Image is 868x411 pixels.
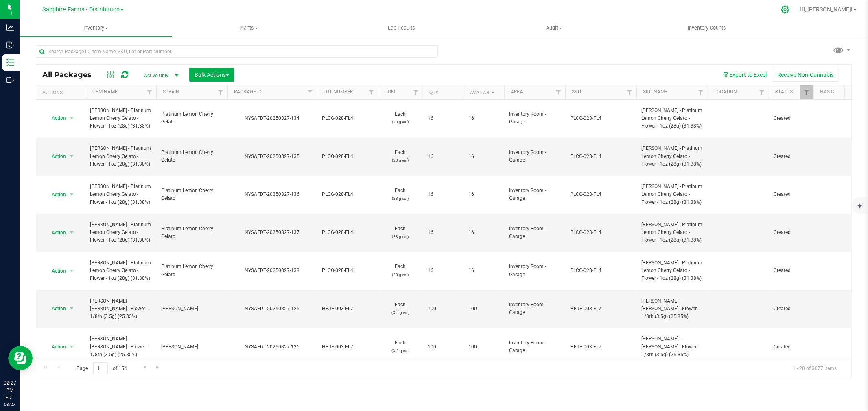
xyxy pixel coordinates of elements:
[67,265,77,277] span: select
[304,85,317,99] a: Filter
[509,110,560,126] span: Inventory Room - Garage
[226,267,318,275] div: NYSAFDT-20250827-138
[226,305,318,313] div: NYSAFDT-20250827-125
[774,305,809,313] span: Created
[570,190,632,198] span: PLCG-028-FL4
[6,41,14,49] inline-svg: Inbound
[322,190,373,198] span: PLCG-028-FL4
[44,151,66,162] span: Action
[161,187,223,202] span: Platinum Lemon Cherry Gelato
[322,305,373,313] span: HEJE-003-FL7
[90,183,151,206] span: [PERSON_NAME] - Platinum Lemon Cherry Gelato - Flower - 1oz (28g) (31.38%)
[234,89,262,95] a: Package ID
[813,85,854,100] th: Has COA
[800,6,853,13] span: Hi, [PERSON_NAME]!
[20,24,172,32] span: Inventory
[92,89,118,95] a: Item Name
[677,24,737,32] span: Inventory Counts
[67,341,77,353] span: select
[322,115,373,122] span: PLCG-028-FL4
[468,343,499,351] span: 100
[189,68,234,82] button: Bulk Actions
[641,183,703,206] span: [PERSON_NAME] - Platinum Lemon Cherry Gelato - Flower - 1oz (28g) (31.38%)
[6,24,14,32] inline-svg: Analytics
[90,107,151,130] span: [PERSON_NAME] - Platinum Lemon Cherry Gelato - Flower - 1oz (28g) (31.38%)
[570,343,632,351] span: HEJE-003-FL7
[226,229,318,236] div: NYSAFDT-20250827-137
[324,89,353,95] a: Lot Number
[509,339,560,355] span: Inventory Room - Garage
[226,115,318,122] div: NYSAFDT-20250827-134
[428,267,459,275] span: 16
[630,19,783,37] a: Inventory Counts
[163,89,179,95] a: Strain
[44,341,66,353] span: Action
[4,401,16,407] p: 08/27
[428,115,459,122] span: 16
[20,19,172,37] a: Inventory
[90,297,151,321] span: [PERSON_NAME] - [PERSON_NAME] - Flower - 1/8th (3.5g) (25.85%)
[774,343,809,351] span: Created
[694,85,708,99] a: Filter
[383,225,418,240] span: Each
[478,24,630,32] span: Audit
[570,305,632,313] span: HEJE-003-FL7
[365,85,378,99] a: Filter
[552,85,565,99] a: Filter
[6,76,14,84] inline-svg: Outbound
[44,112,66,124] span: Action
[4,379,16,401] p: 02:27 PM EDT
[509,225,560,240] span: Inventory Room - Garage
[195,71,229,78] span: Bulk Actions
[161,149,223,164] span: Platinum Lemon Cherry Gelato
[161,305,223,313] span: [PERSON_NAME]
[774,115,809,122] span: Created
[570,115,632,122] span: PLCG-028-FL4
[509,263,560,278] span: Inventory Room - Garage
[325,19,478,37] a: Lab Results
[468,305,499,313] span: 100
[468,115,499,122] span: 16
[383,309,418,316] p: (3.5 g ea.)
[8,346,33,370] iframe: Resource center
[780,5,791,14] div: Manage settings
[161,110,223,126] span: Platinum Lemon Cherry Gelato
[44,265,66,277] span: Action
[468,267,499,275] span: 16
[90,221,151,244] span: [PERSON_NAME] - Platinum Lemon Cherry Gelato - Flower - 1oz (28g) (31.38%)
[478,19,630,37] a: Audit
[70,362,134,375] span: Page of 154
[470,90,494,95] a: Available
[641,297,703,321] span: [PERSON_NAME] - [PERSON_NAME] - Flower - 1/8th (3.5g) (25.85%)
[383,301,418,316] span: Each
[409,85,423,99] a: Filter
[641,145,703,168] span: [PERSON_NAME] - Platinum Lemon Cherry Gelato - Flower - 1oz (28g) (31.38%)
[774,190,809,198] span: Created
[714,89,737,95] a: Location
[67,227,77,238] span: select
[643,89,667,95] a: SKU Name
[428,190,459,198] span: 16
[774,229,809,236] span: Created
[774,267,809,275] span: Created
[383,187,418,202] span: Each
[570,153,632,160] span: PLCG-028-FL4
[93,362,108,375] input: 1
[383,195,418,202] p: (28 g ea.)
[383,110,418,126] span: Each
[383,347,418,355] p: (3.5 g ea.)
[383,263,418,278] span: Each
[377,24,426,32] span: Lab Results
[173,24,324,32] span: Plants
[161,225,223,240] span: Platinum Lemon Cherry Gelato
[468,229,499,236] span: 16
[383,233,418,240] p: (28 g ea.)
[36,45,438,58] input: Search Package ID, Item Name, SKU, Lot or Part Number...
[468,153,499,160] span: 16
[6,58,14,67] inline-svg: Inventory
[641,107,703,130] span: [PERSON_NAME] - Platinum Lemon Cherry Gelato - Flower - 1oz (28g) (31.38%)
[226,343,318,351] div: NYSAFDT-20250827-126
[509,149,560,164] span: Inventory Room - Garage
[67,189,77,200] span: select
[775,89,793,95] a: Status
